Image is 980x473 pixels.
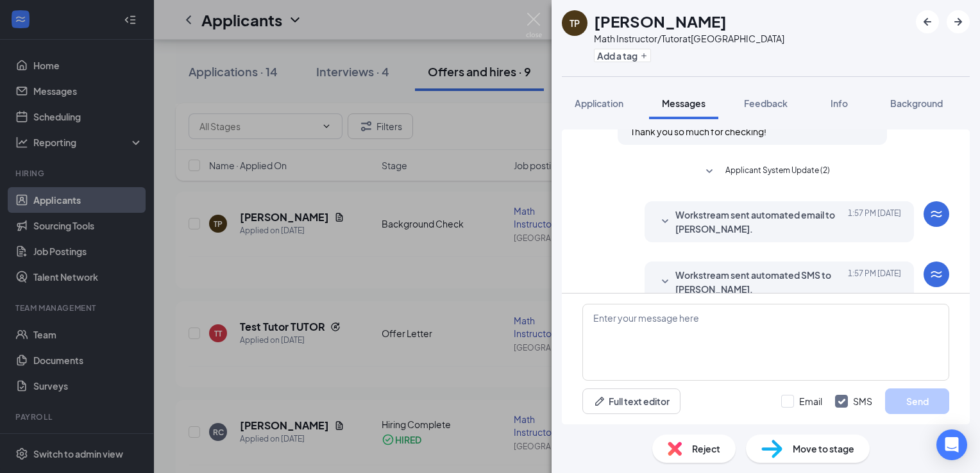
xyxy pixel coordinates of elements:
[848,208,901,236] span: [DATE] 1:57 PM
[890,97,943,109] span: Background
[594,10,727,32] h1: [PERSON_NAME]
[885,388,949,414] button: Send
[725,164,830,179] span: Applicant System Update (2)
[929,206,944,222] svg: WorkstreamLogo
[657,274,673,290] svg: SmallChevronDown
[916,10,939,33] button: ArrowLeftNew
[675,268,843,296] span: Workstream sent automated SMS to [PERSON_NAME].
[793,442,854,456] span: Move to stage
[640,52,648,60] svg: Plus
[848,268,901,296] span: [DATE] 1:57 PM
[947,10,970,33] button: ArrowRight
[630,126,766,137] span: Thank you so much for checking!
[950,14,966,29] svg: ArrowRight
[657,214,673,229] svg: SmallChevronDown
[744,97,788,109] span: Feedback
[831,97,848,109] span: Info
[594,49,651,62] button: PlusAdd a tag
[929,267,944,282] svg: WorkstreamLogo
[702,164,830,179] button: SmallChevronDownApplicant System Update (2)
[570,17,580,29] div: TP
[692,442,720,456] span: Reject
[594,32,784,45] div: Math Instructor/Tutor at [GEOGRAPHIC_DATA]
[675,208,843,236] span: Workstream sent automated email to [PERSON_NAME].
[920,14,935,29] svg: ArrowLeftNew
[582,388,680,414] button: Full text editorPen
[702,164,717,179] svg: SmallChevronDown
[575,97,623,109] span: Application
[662,97,705,109] span: Messages
[593,395,606,408] svg: Pen
[936,429,967,460] div: Open Intercom Messenger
